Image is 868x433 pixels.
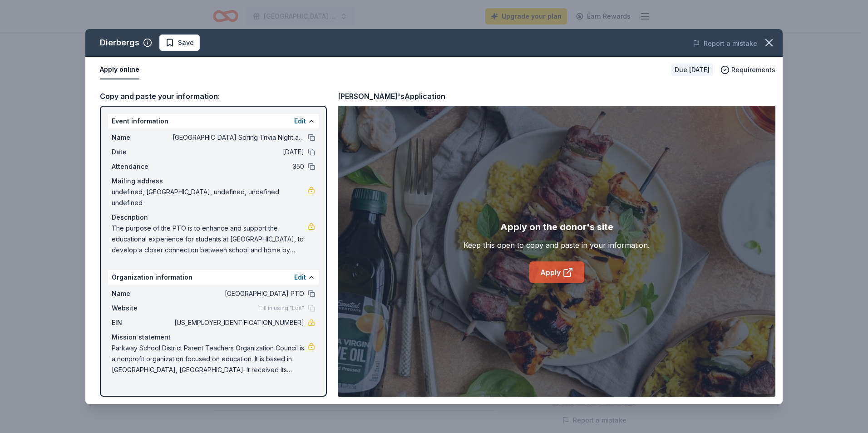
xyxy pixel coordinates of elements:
[720,64,775,75] button: Requirements
[112,317,173,328] span: EIN
[464,240,650,251] div: Keep this open to copy and paste in your information.
[112,223,308,256] span: The purpose of the PTO is to enhance and support the educational experience for students at [GEOG...
[108,114,319,128] div: Event information
[173,147,304,157] span: [DATE]
[112,303,173,314] span: Website
[529,261,584,283] a: Apply
[112,176,315,187] div: Mailing address
[112,332,315,343] div: Mission statement
[112,343,308,375] span: Parkway School District Parent Teachers Organization Council is a nonprofit organization focused ...
[100,35,139,50] div: Dierbergs
[108,270,319,285] div: Organization information
[112,132,173,143] span: Name
[671,64,713,76] div: Due [DATE]
[294,272,306,283] button: Edit
[731,64,775,75] span: Requirements
[112,288,173,299] span: Name
[173,161,304,172] span: 350
[112,187,308,208] span: undefined, [GEOGRAPHIC_DATA], undefined, undefined undefined
[259,305,304,312] span: Fill in using "Edit"
[112,161,173,172] span: Attendance
[500,220,613,234] div: Apply on the donor's site
[100,60,139,79] button: Apply online
[294,116,306,127] button: Edit
[112,147,173,157] span: Date
[100,90,327,102] div: Copy and paste your information:
[173,288,304,299] span: [GEOGRAPHIC_DATA] PTO
[112,212,315,223] div: Description
[338,90,445,102] div: [PERSON_NAME]'s Application
[693,38,757,49] button: Report a mistake
[178,37,194,48] span: Save
[173,317,304,328] span: [US_EMPLOYER_IDENTIFICATION_NUMBER]
[159,34,200,51] button: Save
[173,132,304,143] span: [GEOGRAPHIC_DATA] Spring Trivia Night and Silent Auction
